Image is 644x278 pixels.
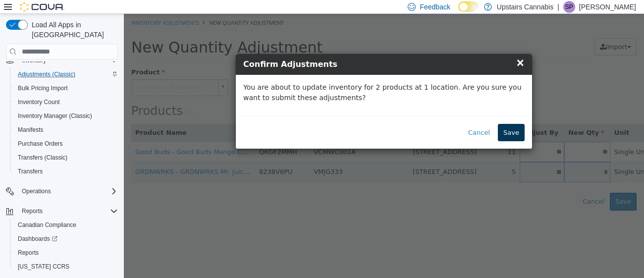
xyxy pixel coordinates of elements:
p: [PERSON_NAME] [579,1,636,13]
button: Cancel [339,110,372,128]
span: Bulk Pricing Import [14,82,118,94]
span: Washington CCRS [14,261,118,273]
p: Upstairs Cannabis [497,1,553,13]
a: Transfers [14,166,47,177]
span: Bulk Pricing Import [18,84,68,92]
a: Inventory Manager (Classic) [14,110,96,122]
span: Inventory Count [18,98,60,106]
span: Dashboards [14,233,118,245]
button: Manifests [10,123,122,137]
a: [US_STATE] CCRS [14,261,73,273]
span: Inventory Manager (Classic) [14,110,118,122]
button: Operations [2,184,122,198]
a: Dashboards [10,232,122,246]
a: Purchase Orders [14,138,67,150]
span: Canadian Compliance [14,219,118,231]
button: Inventory Count [10,95,122,109]
button: [US_STATE] CCRS [10,260,122,274]
span: Reports [22,207,43,215]
span: Transfers (Classic) [14,152,118,164]
span: Manifests [14,124,118,136]
span: SP [565,1,573,13]
a: Inventory Count [14,96,64,108]
input: Dark Mode [458,1,479,12]
a: Dashboards [14,233,61,245]
button: Canadian Compliance [10,218,122,232]
span: Transfers [18,167,43,175]
a: Adjustments (Classic) [14,68,79,80]
a: Reports [14,247,43,259]
button: Save [374,110,401,128]
button: Purchase Orders [10,137,122,151]
span: Inventory Count [14,96,118,108]
button: Transfers [10,165,122,178]
span: Reports [18,249,39,257]
a: Manifests [14,124,47,136]
a: Transfers (Classic) [14,152,71,164]
button: Reports [10,246,122,260]
span: Dashboards [18,235,57,243]
span: Transfers (Classic) [18,154,67,162]
span: Reports [18,205,118,217]
span: Reports [14,247,118,259]
span: Feedback [420,2,450,12]
button: Inventory Manager (Classic) [10,109,122,123]
div: Sean Paradis [563,1,575,13]
button: Bulk Pricing Import [10,81,122,95]
span: [US_STATE] CCRS [18,263,69,271]
button: Reports [18,205,47,217]
p: | [557,1,559,13]
p: You are about to update inventory for 2 products at 1 location. Are you sure you want to submit t... [119,68,401,89]
img: Cova [20,2,64,12]
a: Bulk Pricing Import [14,82,72,94]
h4: Confirm Adjustments [119,45,401,56]
a: Canadian Compliance [14,219,80,231]
button: Transfers (Classic) [10,151,122,165]
span: Purchase Orders [18,140,63,148]
span: Transfers [14,166,118,177]
span: Inventory Manager (Classic) [18,112,92,120]
span: Manifests [18,126,43,134]
span: Operations [22,187,51,195]
button: Operations [18,185,55,197]
span: Purchase Orders [14,138,118,150]
button: Reports [2,204,122,218]
button: Adjustments (Classic) [10,67,122,81]
span: Load All Apps in [GEOGRAPHIC_DATA] [28,20,118,40]
span: Operations [18,185,118,197]
span: Canadian Compliance [18,221,76,229]
span: Adjustments (Classic) [18,70,75,78]
span: Adjustments (Classic) [14,68,118,80]
span: × [392,43,401,55]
